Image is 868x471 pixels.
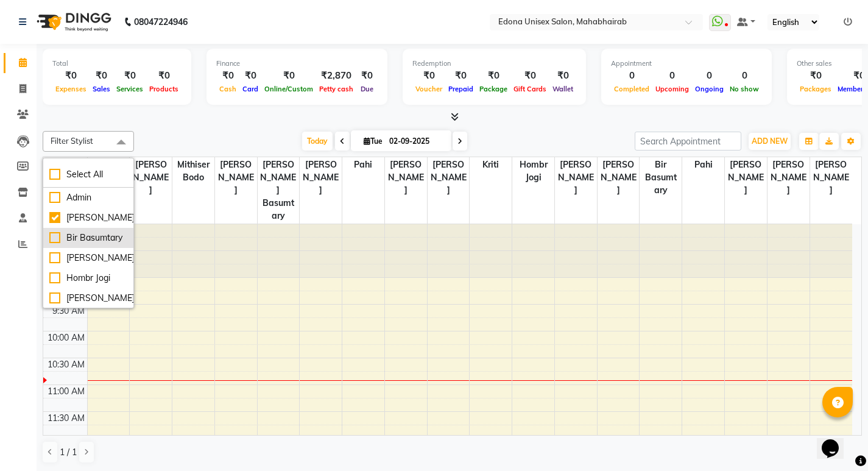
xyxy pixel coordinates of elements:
[239,69,261,83] div: ₹0
[172,157,214,185] span: Mithiser Bodo
[216,85,239,93] span: Cash
[52,85,90,93] span: Expenses
[146,85,182,93] span: Products
[49,292,127,305] div: [PERSON_NAME]
[88,157,130,172] span: Admin
[510,85,549,93] span: Gift Cards
[239,85,261,93] span: Card
[725,157,767,198] span: [PERSON_NAME]
[549,85,576,93] span: Wallet
[216,58,378,69] div: Finance
[49,191,127,204] div: Admin
[49,211,127,224] div: [PERSON_NAME]
[445,85,476,93] span: Prepaid
[797,69,834,83] div: ₹0
[611,58,762,69] div: Appointment
[49,168,127,181] div: Select All
[316,69,356,83] div: ₹2,870
[428,157,470,198] span: [PERSON_NAME]
[476,69,510,83] div: ₹0
[49,252,127,264] div: [PERSON_NAME]
[752,136,788,146] span: ADD NEW
[445,69,476,83] div: ₹0
[510,69,549,83] div: ₹0
[261,69,316,83] div: ₹0
[652,69,692,83] div: 0
[652,85,692,93] span: Upcoming
[512,157,554,185] span: Hombr Jogi
[682,157,724,172] span: Pahi
[692,69,727,83] div: 0
[549,69,576,83] div: ₹0
[810,157,852,198] span: [PERSON_NAME]
[817,422,856,459] iframe: chat widget
[302,132,333,151] span: Today
[640,157,682,198] span: Bir Basumtary
[749,133,791,150] button: ADD NEW
[412,69,445,83] div: ₹0
[611,85,652,93] span: Completed
[31,5,115,39] img: logo
[90,69,113,83] div: ₹0
[52,69,90,83] div: ₹0
[385,157,427,198] span: [PERSON_NAME]
[386,132,446,151] input: 2025-09-02
[45,385,87,398] div: 11:00 AM
[767,157,810,198] span: [PERSON_NAME]
[261,85,316,93] span: Online/Custom
[45,358,87,371] div: 10:30 AM
[45,412,87,425] div: 11:30 AM
[90,85,113,93] span: Sales
[216,69,239,83] div: ₹0
[60,446,77,459] span: 1 / 1
[470,157,512,172] span: Kriti
[635,132,741,151] input: Search Appointment
[300,157,342,198] span: [PERSON_NAME]
[361,136,386,146] span: Tue
[146,69,182,83] div: ₹0
[49,232,127,244] div: Bir Basumtary
[50,305,87,317] div: 9:30 AM
[51,136,93,146] span: Filter Stylist
[45,331,87,344] div: 10:00 AM
[52,58,182,69] div: Total
[316,85,356,93] span: Petty cash
[43,157,87,170] div: Stylist
[727,85,762,93] span: No show
[555,157,597,198] span: [PERSON_NAME]
[49,272,127,285] div: Hombr Jogi
[692,85,727,93] span: Ongoing
[134,5,188,39] b: 08047224946
[476,85,510,93] span: Package
[611,69,652,83] div: 0
[356,69,378,83] div: ₹0
[113,69,146,83] div: ₹0
[215,157,257,198] span: [PERSON_NAME]
[727,69,762,83] div: 0
[130,157,172,198] span: [PERSON_NAME]
[412,85,445,93] span: Voucher
[258,157,300,224] span: [PERSON_NAME] Basumtary
[358,85,376,93] span: Due
[797,85,834,93] span: Packages
[342,157,384,172] span: Pahi
[113,85,146,93] span: Services
[598,157,640,198] span: [PERSON_NAME]
[412,58,576,69] div: Redemption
